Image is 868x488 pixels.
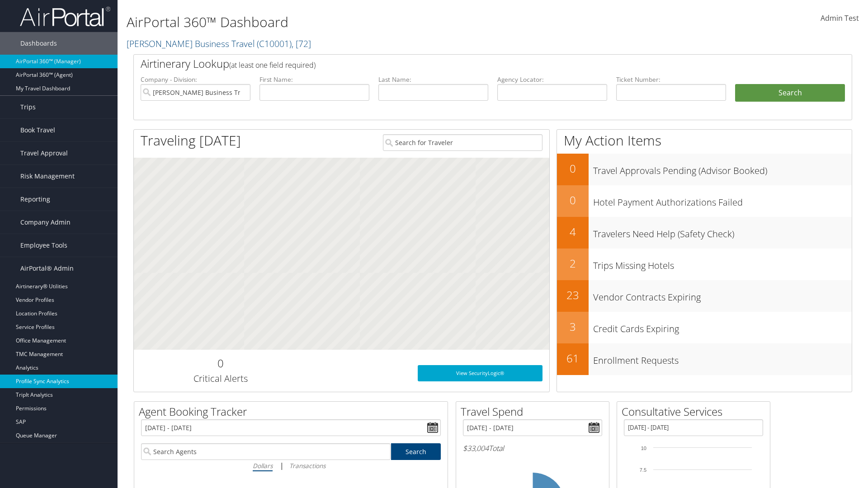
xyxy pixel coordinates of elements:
[141,56,785,71] h2: Airtinerary Lookup
[641,446,646,451] tspan: 10
[20,165,75,188] span: Risk Management
[127,38,311,50] a: [PERSON_NAME] Business Travel
[557,287,589,303] h2: 23
[616,75,726,84] label: Ticket Number:
[557,131,852,150] h1: My Action Items
[378,75,488,84] label: Last Name:
[141,75,250,84] label: Company - Division:
[593,286,852,304] h3: Vendor Contracts Expiring
[257,38,292,50] span: ( C10001 )
[20,6,110,27] img: airportal-logo.png
[20,257,74,280] span: AirPortal® Admin
[463,443,489,453] span: $33,004
[20,32,57,55] span: Dashboards
[141,372,300,385] h3: Critical Alerts
[557,224,589,239] h2: 4
[622,404,770,419] h2: Consultative Services
[259,75,369,84] label: First Name:
[557,319,589,334] h2: 3
[557,312,852,343] a: 3Credit Cards Expiring
[383,134,542,151] input: Search for Traveler
[463,443,602,453] h6: Total
[557,256,589,271] h2: 2
[557,185,852,217] a: 0Hotel Payment Authorizations Failed
[593,223,852,240] h3: Travelers Need Help (Safety Check)
[141,460,441,471] div: |
[289,461,325,470] i: Transactions
[593,350,852,367] h3: Enrollment Requests
[557,343,852,375] a: 61Enrollment Requests
[20,234,67,257] span: Employee Tools
[461,404,609,419] h2: Travel Spend
[229,60,316,70] span: (at least one field required)
[292,38,311,50] span: , [ 72 ]
[20,96,36,118] span: Trips
[557,217,852,249] a: 4Travelers Need Help (Safety Check)
[418,365,542,381] a: View SecurityLogic®
[141,131,241,150] h1: Traveling [DATE]
[141,356,300,371] h2: 0
[20,119,55,141] span: Book Travel
[821,5,859,33] a: Admin Test
[557,192,589,208] h2: 0
[735,84,845,102] button: Search
[557,249,852,280] a: 2Trips Missing Hotels
[593,160,852,177] h3: Travel Approvals Pending (Advisor Booked)
[593,255,852,272] h3: Trips Missing Hotels
[20,211,71,234] span: Company Admin
[557,154,852,185] a: 0Travel Approvals Pending (Advisor Booked)
[127,13,615,32] h1: AirPortal 360™ Dashboard
[821,13,859,23] span: Admin Test
[391,443,441,460] a: Search
[141,443,391,460] input: Search Agents
[593,318,852,335] h3: Credit Cards Expiring
[20,188,50,211] span: Reporting
[253,461,273,470] i: Dollars
[139,404,448,419] h2: Agent Booking Tracker
[497,75,607,84] label: Agency Locator:
[593,192,852,209] h3: Hotel Payment Authorizations Failed
[557,161,589,176] h2: 0
[640,467,646,473] tspan: 7.5
[557,280,852,312] a: 23Vendor Contracts Expiring
[20,142,68,164] span: Travel Approval
[557,351,589,366] h2: 61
